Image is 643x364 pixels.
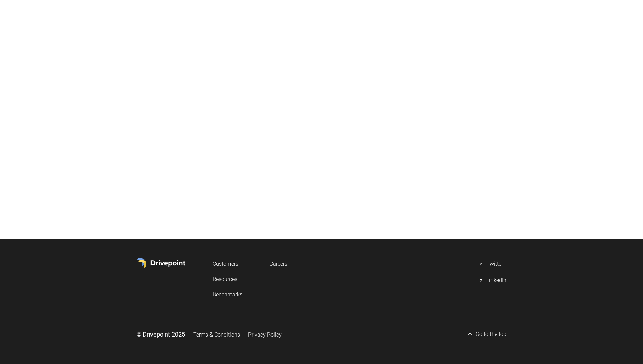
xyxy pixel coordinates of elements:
a: Privacy Policy [248,328,282,341]
a: Benchmarks [213,288,242,301]
a: Careers [269,258,287,270]
a: Twitter [478,258,506,271]
a: Customers [213,258,242,270]
div: Go to the top [476,330,506,339]
div: Twitter [486,260,503,268]
div: © Drivepoint 2025 [137,330,185,339]
a: Resources [213,273,242,285]
a: Go to the top [467,328,506,341]
div: LinkedIn [486,277,506,285]
a: LinkedIn [478,274,506,287]
a: Terms & Conditions [193,328,240,341]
